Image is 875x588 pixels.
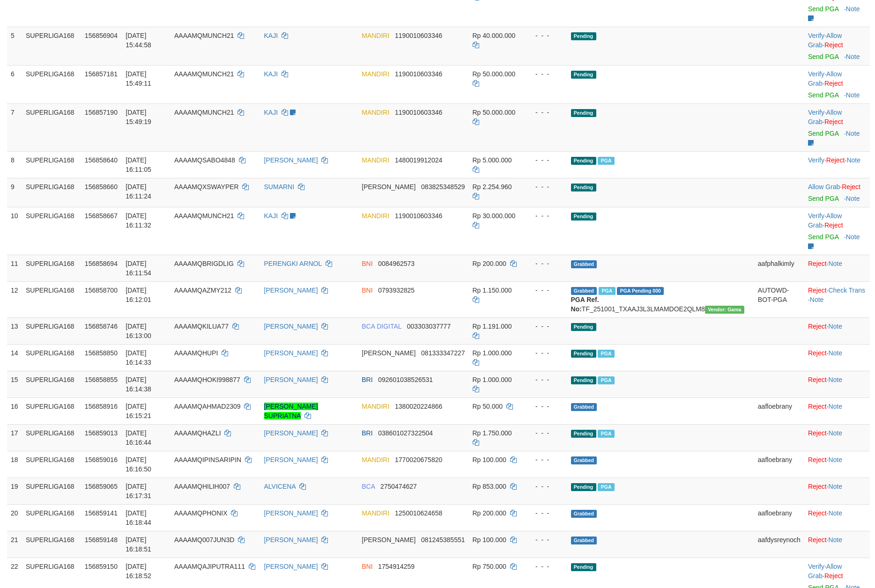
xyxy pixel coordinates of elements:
[804,207,870,255] td: · ·
[264,536,318,544] a: [PERSON_NAME]
[85,70,118,78] span: 156857181
[421,349,465,357] span: Copy 081333347227 to clipboard
[754,504,804,531] td: aafloebrany
[473,70,516,78] span: Rp 50.000.000
[808,53,838,60] a: Send PGA
[22,478,81,504] td: SUPERLIGA168
[174,456,241,463] span: AAAAMQIPINSARIPIN
[527,482,564,491] div: - - -
[22,281,81,317] td: SUPERLIGA168
[828,323,842,330] a: Note
[126,32,151,49] span: [DATE] 15:44:58
[808,212,842,229] span: ·
[754,531,804,558] td: aafdysreynoch
[527,259,564,268] div: - - -
[826,156,845,164] a: Reject
[473,287,512,294] span: Rp 1.150.000
[804,371,870,397] td: ·
[7,424,22,451] td: 17
[378,287,415,294] span: Copy 0793932825 to clipboard
[7,451,22,478] td: 18
[598,350,614,358] span: Marked by aafheankoy
[395,70,442,78] span: Copy 1190010603346 to clipboard
[85,212,118,220] span: 156858667
[808,130,838,137] a: Send PGA
[527,69,564,79] div: - - -
[808,536,827,544] a: Reject
[527,211,564,220] div: - - -
[126,536,151,553] span: [DATE] 16:18:51
[846,5,860,13] a: Note
[85,183,118,191] span: 156858660
[174,212,234,220] span: AAAAMQMUNCH21
[7,397,22,424] td: 16
[527,375,564,384] div: - - -
[527,108,564,117] div: - - -
[174,323,229,330] span: AAAAMQKILUA77
[85,509,118,517] span: 156859141
[808,32,842,49] a: Allow Grab
[126,70,151,87] span: [DATE] 15:49:11
[264,456,318,463] a: [PERSON_NAME]
[808,91,838,99] a: Send PGA
[126,349,151,366] span: [DATE] 16:14:33
[85,563,118,570] span: 156859150
[126,456,151,473] span: [DATE] 16:16:50
[174,429,221,437] span: AAAAMQHAZLI
[804,317,870,344] td: ·
[567,281,754,317] td: TF_251001_TXAAJ3L3LMAMDOE2QLM8
[264,183,295,191] a: SUMARNI
[473,509,506,517] span: Rp 200.000
[473,376,512,383] span: Rp 1.000.000
[571,323,596,331] span: Pending
[126,260,151,277] span: [DATE] 16:11:54
[828,287,865,294] a: Check Trans
[174,563,245,570] span: AAAAMQAJIPUTRA111
[804,424,870,451] td: ·
[174,536,234,544] span: AAAAMQ007JUN3D
[598,376,614,384] span: Marked by aafsengchandara
[571,563,596,571] span: Pending
[473,212,516,220] span: Rp 30.000.000
[22,317,81,344] td: SUPERLIGA168
[571,296,599,313] b: PGA Ref. No:
[7,178,22,207] td: 9
[804,103,870,151] td: · ·
[421,536,465,544] span: Copy 081245385551 to clipboard
[473,323,512,330] span: Rp 1.191.000
[571,430,596,438] span: Pending
[264,109,278,116] a: KAJI
[571,537,597,544] span: Grabbed
[824,221,843,229] a: Reject
[362,287,372,294] span: BNI
[808,287,827,294] a: Reject
[126,483,151,500] span: [DATE] 16:17:31
[571,350,596,358] span: Pending
[473,183,512,191] span: Rp 2.254.960
[527,562,564,571] div: - - -
[828,260,842,267] a: Note
[264,32,278,39] a: KAJI
[705,306,744,314] span: Vendor URL: https://trx31.1velocity.biz
[378,260,415,267] span: Copy 0084962573 to clipboard
[174,376,240,383] span: AAAAMQHOKI998877
[126,376,151,393] span: [DATE] 16:14:38
[22,27,81,65] td: SUPERLIGA168
[264,212,278,220] a: KAJI
[804,397,870,424] td: ·
[846,156,860,164] a: Note
[22,344,81,371] td: SUPERLIGA168
[527,348,564,358] div: - - -
[828,536,842,544] a: Note
[804,151,870,178] td: · ·
[264,70,278,78] a: KAJI
[85,109,118,116] span: 156857190
[808,429,827,437] a: Reject
[395,456,442,463] span: Copy 1770020675820 to clipboard
[808,70,824,78] a: Verify
[473,456,506,463] span: Rp 100.000
[804,178,870,207] td: ·
[804,27,870,65] td: · ·
[810,296,824,303] a: Note
[842,183,860,191] a: Reject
